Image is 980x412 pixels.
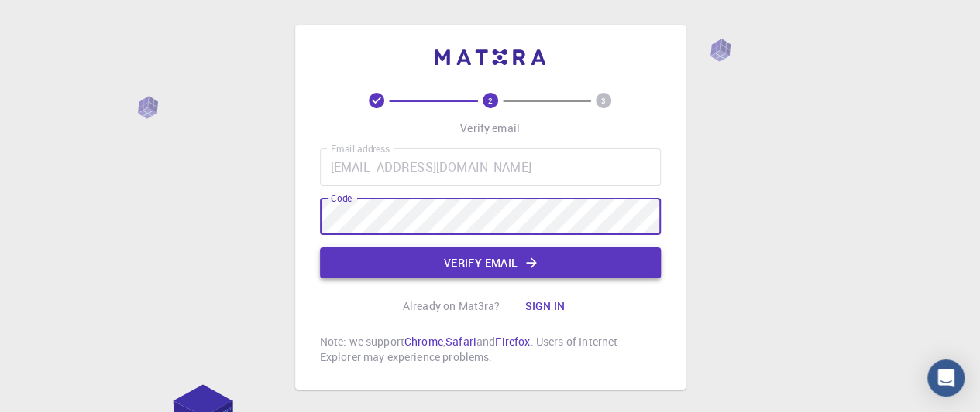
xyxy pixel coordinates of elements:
p: Already on Mat3ra? [403,298,500,314]
a: Chrome [404,334,443,349]
p: Verify email [460,121,520,136]
label: Code [331,192,352,205]
text: 3 [601,95,606,106]
text: 2 [488,95,493,106]
div: Open Intercom Messenger [927,359,965,397]
button: Sign in [512,291,577,322]
a: Firefox [495,334,530,349]
button: Verify email [320,247,661,278]
p: Note: we support , and . Users of Internet Explorer may experience problems. [320,334,661,365]
label: Email address [331,142,390,155]
a: Safari [445,334,476,349]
